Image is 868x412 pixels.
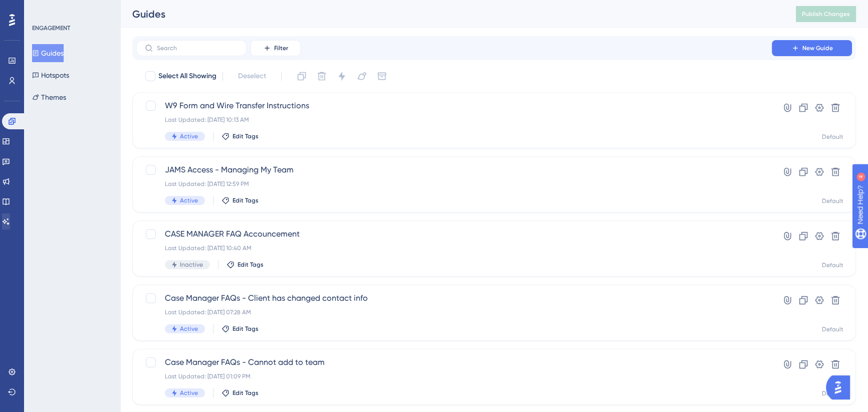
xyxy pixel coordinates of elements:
[157,45,238,52] input: Search
[132,7,771,21] div: Guides
[32,44,64,62] button: Guides
[165,308,743,316] div: Last Updated: [DATE] 07:28 AM
[165,100,743,112] span: W9 Form and Wire Transfer Instructions
[802,10,850,18] span: Publish Changes
[772,40,852,56] button: New Guide
[826,372,856,402] iframe: UserGuiding AI Assistant Launcher
[165,228,743,240] span: CASE MANAGER FAQ Accouncement
[822,389,843,397] div: Default
[222,196,259,204] button: Edit Tags
[222,325,259,333] button: Edit Tags
[233,196,259,204] span: Edit Tags
[180,261,203,269] span: Inactive
[180,132,198,140] span: Active
[238,261,264,269] span: Edit Tags
[24,3,63,15] span: Need Help?
[227,261,264,269] button: Edit Tags
[165,164,743,176] span: JAMS Access - Managing My Team
[222,389,259,397] button: Edit Tags
[180,389,198,397] span: Active
[180,196,198,204] span: Active
[822,325,843,333] div: Default
[32,24,70,32] div: ENGAGEMENT
[158,70,216,82] span: Select All Showing
[233,132,259,140] span: Edit Tags
[222,132,259,140] button: Edit Tags
[822,197,843,205] div: Default
[165,372,743,380] div: Last Updated: [DATE] 01:09 PM
[165,180,743,188] div: Last Updated: [DATE] 12:59 PM
[165,244,743,252] div: Last Updated: [DATE] 10:40 AM
[274,44,288,52] span: Filter
[165,292,743,304] span: Case Manager FAQs - Client has changed contact info
[822,261,843,269] div: Default
[32,66,69,84] button: Hotspots
[32,88,66,106] button: Themes
[180,325,198,333] span: Active
[822,133,843,141] div: Default
[251,40,301,56] button: Filter
[233,325,259,333] span: Edit Tags
[802,44,833,52] span: New Guide
[165,116,743,124] div: Last Updated: [DATE] 10:13 AM
[233,389,259,397] span: Edit Tags
[229,67,275,85] button: Deselect
[796,6,856,22] button: Publish Changes
[165,356,743,368] span: Case Manager FAQs - Cannot add to team
[238,70,266,82] span: Deselect
[70,5,73,13] div: 4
